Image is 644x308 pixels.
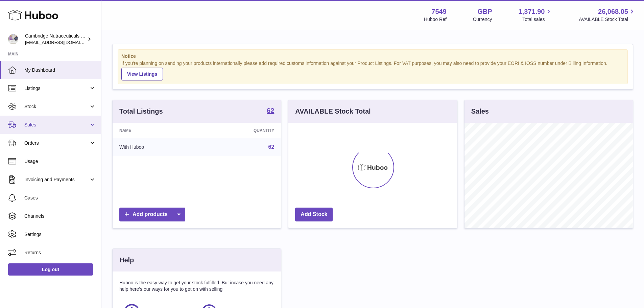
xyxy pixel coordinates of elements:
span: Cases [24,195,96,201]
div: Cambridge Nutraceuticals Ltd [25,33,86,46]
th: Quantity [201,123,281,138]
img: internalAdmin-7549@internal.huboo.com [8,34,18,44]
strong: 7549 [431,7,447,16]
a: 62 [267,107,274,115]
span: Returns [24,250,96,256]
td: With Huboo [113,138,201,156]
span: 26,068.05 [598,7,628,16]
strong: 62 [267,107,274,114]
span: My Dashboard [24,67,96,73]
div: Currency [473,16,492,23]
a: 62 [268,144,275,150]
a: 26,068.05 AVAILABLE Stock Total [579,7,636,23]
h3: AVAILABLE Stock Total [295,107,371,116]
span: Orders [24,140,89,146]
span: Settings [24,231,96,238]
span: Stock [24,103,89,110]
th: Name [113,123,201,138]
span: Invoicing and Payments [24,176,89,183]
div: If you're planning on sending your products internationally please add required customs informati... [121,60,624,80]
span: [EMAIL_ADDRESS][DOMAIN_NAME] [25,40,99,45]
span: Listings [24,85,89,92]
span: Total sales [522,16,552,23]
div: Huboo Ref [424,16,447,23]
strong: Notice [121,53,624,60]
a: Add products [119,208,185,221]
span: Usage [24,158,96,165]
p: Huboo is the easy way to get your stock fulfilled. But incase you need any help here's our ways f... [119,280,274,292]
a: Add Stock [295,208,333,221]
a: Log out [8,263,93,276]
span: 1,371.90 [519,7,545,16]
strong: GBP [477,7,492,16]
span: Channels [24,213,96,219]
a: View Listings [121,68,163,80]
h3: Sales [471,107,489,116]
span: Sales [24,122,89,128]
h3: Total Listings [119,107,163,116]
span: AVAILABLE Stock Total [579,16,636,23]
a: 1,371.90 Total sales [519,7,553,23]
h3: Help [119,256,134,265]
